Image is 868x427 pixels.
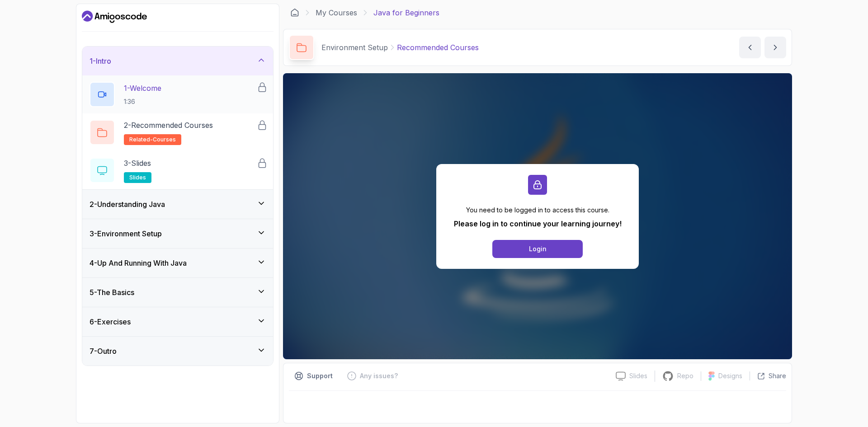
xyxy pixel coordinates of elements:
[82,307,273,336] button: 6-Exercises
[82,219,273,248] button: 3-Environment Setup
[492,240,583,258] button: Login
[82,337,273,366] button: 7-Outro
[90,316,131,327] h3: 6 - Exercises
[290,8,299,17] a: Dashboard
[90,158,266,183] button: 3-Slidesslides
[289,369,338,383] button: Support button
[718,371,742,380] p: Designs
[124,83,161,94] p: 1 - Welcome
[129,174,146,181] span: slides
[90,346,117,357] h3: 7 - Outro
[739,37,761,58] button: previous content
[769,371,786,380] p: Share
[90,199,165,210] h3: 2 - Understanding Java
[360,371,398,380] p: Any issues?
[82,47,273,75] button: 1-Intro
[90,56,111,66] h3: 1 - Intro
[750,371,786,380] button: Share
[82,249,273,277] button: 4-Up And Running With Java
[316,7,357,18] a: My Courses
[82,278,273,307] button: 5-The Basics
[124,97,161,106] p: 1:36
[373,7,439,18] p: Java for Beginners
[307,371,333,380] p: Support
[90,82,266,107] button: 1-Welcome1:36
[529,244,547,253] div: Login
[82,190,273,219] button: 2-Understanding Java
[397,42,479,53] p: Recommended Courses
[90,258,187,268] h3: 4 - Up And Running With Java
[82,9,147,24] a: Dashboard
[129,136,176,143] span: related-courses
[124,158,151,169] p: 3 - Slides
[454,218,622,229] p: Please log in to continue your learning journey!
[764,37,786,58] button: next content
[454,206,622,215] p: You need to be logged in to access this course.
[629,371,647,380] p: Slides
[90,120,266,145] button: 2-Recommended Coursesrelated-courses
[124,120,213,131] p: 2 - Recommended Courses
[677,371,693,380] p: Repo
[90,228,162,239] h3: 3 - Environment Setup
[321,42,388,53] p: Environment Setup
[90,287,134,298] h3: 5 - The Basics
